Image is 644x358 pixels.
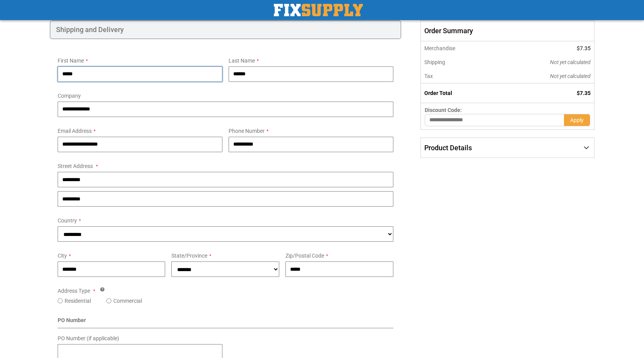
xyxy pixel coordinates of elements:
span: Last Name [229,58,255,64]
span: Zip/Postal Code [285,253,324,259]
span: City [58,253,67,259]
span: Shipping [424,59,445,65]
span: $7.35 [577,90,591,96]
span: Company [58,93,81,99]
span: Not yet calculated [550,59,591,65]
div: PO Number [58,316,394,328]
span: Discount Code: [425,107,462,113]
span: Address Type [58,288,90,294]
span: Product Details [424,144,472,152]
span: Street Address [58,163,93,169]
a: store logo [274,4,363,16]
span: First Name [58,58,84,64]
span: $7.35 [577,45,591,51]
img: Fix Industrial Supply [274,4,363,16]
label: Commercial [113,297,142,305]
th: Tax [421,69,498,83]
button: Apply [564,114,590,126]
div: Shipping and Delivery [50,20,401,39]
span: Order Summary [420,20,594,41]
span: Email Address [58,128,92,134]
span: PO Number (if applicable) [58,335,119,341]
span: Country [58,217,77,224]
strong: Order Total [424,90,452,96]
label: Residential [65,297,91,305]
span: State/Province [171,253,207,259]
span: Not yet calculated [550,73,591,79]
span: Apply [570,117,584,123]
span: Phone Number [229,128,265,134]
th: Merchandise [421,41,498,55]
